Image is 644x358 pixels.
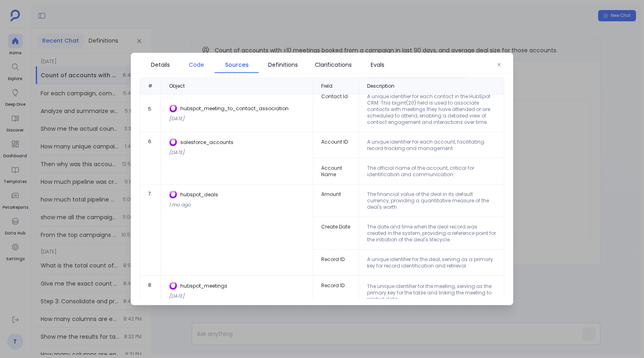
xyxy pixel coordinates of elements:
div: [DATE] [169,150,305,156]
div: Field [313,78,359,95]
div: # [140,78,161,95]
span: Details [151,60,170,69]
td: The unique identifier for the meeting, serving as the primary key for the table and linking the m... [359,276,504,310]
span: 5 . [148,105,153,112]
td: Record ID [313,250,359,276]
div: hubspot_meetings [169,282,305,290]
td: The official name of the account, critical for identification and communication. [359,158,504,185]
td: The date and time when the deal record was created in the system, providing a reference point for... [359,217,504,250]
div: Description [359,78,504,95]
span: 6 . [148,138,153,145]
td: A unique identifier for each account, facilitating record tracking and management. [359,132,504,158]
td: A unique identifier for the deal, serving as a primary key for record identification and retrieval. [359,250,504,276]
div: Object [161,78,313,95]
td: Account Name [313,158,359,185]
td: Contact Id [313,87,359,132]
div: salesforce_accounts [169,139,305,146]
span: Clarifications [315,60,352,69]
td: Amount [313,185,359,217]
div: [DATE] [169,116,305,122]
td: Record ID [313,276,359,310]
div: 1 mo ago [169,202,305,208]
div: hubspot_meeting_to_contact_association [169,105,305,112]
span: Definitions [268,60,298,69]
td: Account ID [313,132,359,158]
div: hubspot_deals [169,191,305,199]
div: [DATE] [169,293,305,300]
span: Code [189,60,204,69]
span: Sources [225,60,249,69]
td: Create Date [313,217,359,250]
td: The financial value of the deal in its default currency, providing a quantitative measure of the ... [359,185,504,217]
span: Evals [371,60,384,69]
span: 8 . [148,282,153,289]
td: A unique identifier for each contact in the HubSpot CRM. This bigint(20) field is used to associa... [359,87,504,132]
span: 7 . [148,191,152,198]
